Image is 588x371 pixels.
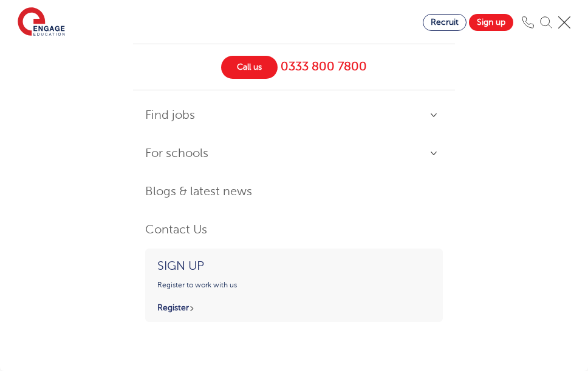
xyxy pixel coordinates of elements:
img: Mobile Menu [558,16,570,28]
p: Register [157,302,434,313]
span: 0333 800 7800 [281,57,367,77]
a: For schools [145,141,443,167]
span: Call us [221,56,278,79]
img: Engage Education [18,7,65,38]
img: Search [540,16,552,28]
a: Find jobs [145,102,443,129]
span: Recruit [431,18,459,27]
p: Register to work with us [157,267,434,290]
a: Contact Us [145,217,443,243]
a: Sign up [469,14,513,31]
a: Recruit [423,14,467,31]
a: Blogs & latest news [145,179,443,205]
img: Phone [522,16,534,28]
a: Call us 0333 800 7800 [221,56,367,79]
a: Sign upRegister to work with usRegister [145,249,443,322]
